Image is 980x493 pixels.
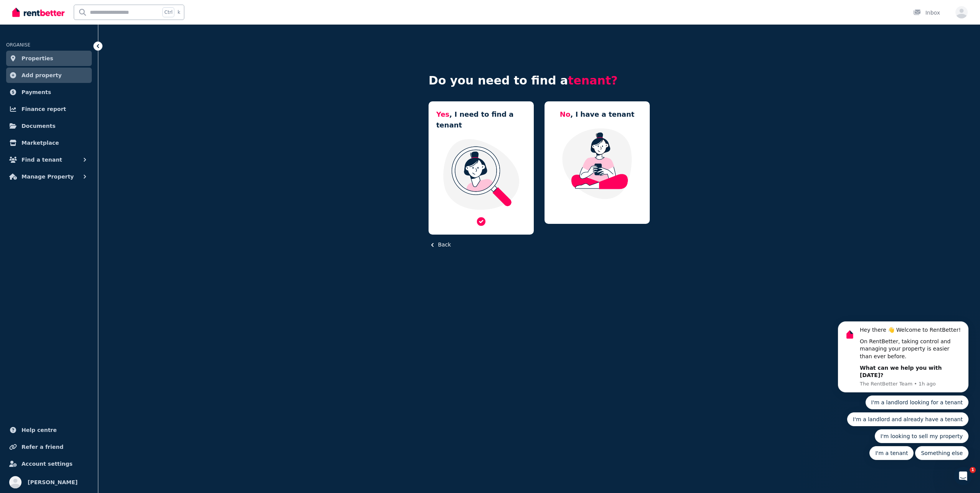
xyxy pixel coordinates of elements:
span: Documents [22,121,56,131]
a: Marketplace [6,135,92,151]
span: Refer a friend [22,442,63,452]
span: Ctrl [162,7,174,17]
a: Properties [6,51,92,66]
span: tenant? [568,74,617,87]
a: Documents [6,118,92,134]
a: Finance report [6,101,92,117]
span: Payments [22,88,51,97]
span: [PERSON_NAME] [28,478,78,487]
span: Finance report [22,104,66,114]
img: I need a tenant [436,138,526,210]
a: Add property [6,68,92,83]
span: Properties [22,54,53,63]
iframe: Intercom notifications message [826,253,980,472]
img: RentBetter [12,7,65,18]
span: Yes [436,110,449,118]
span: Manage Property [22,172,74,181]
span: Add property [22,71,62,80]
button: Back [429,241,451,249]
span: Account settings [22,459,73,468]
button: Find a tenant [6,152,92,167]
h5: , I need to find a tenant [436,109,526,131]
a: Payments [6,84,92,100]
h4: Do you need to find a [429,74,650,88]
h5: , I have a tenant [560,109,634,120]
img: Manage my property [552,127,642,200]
span: Marketplace [22,138,59,147]
div: Inbox [913,9,940,17]
span: 1 [970,467,976,473]
a: Refer a friend [6,439,92,455]
span: k [177,9,180,15]
button: Manage Property [6,169,92,184]
a: Account settings [6,456,92,471]
span: Find a tenant [22,155,62,164]
span: No [560,110,570,118]
iframe: Intercom live chat [954,467,972,485]
span: Help centre [22,425,57,435]
span: ORGANISE [6,42,30,48]
a: Help centre [6,422,92,438]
